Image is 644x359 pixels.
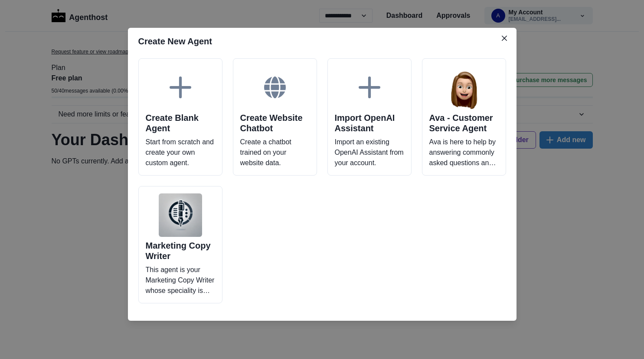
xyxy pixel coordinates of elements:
[128,28,517,55] header: Create New Agent
[240,113,310,133] h2: Create Website Chatbot
[159,193,202,237] img: Marketing Copy Writer
[335,113,404,133] h2: Import OpenAI Assistant
[497,31,511,45] button: Close
[442,66,486,109] img: Ava - Customer Service Agent
[335,137,404,168] p: Import an existing OpenAI Assistant from your account.
[146,113,215,133] h2: Create Blank Agent
[429,137,499,168] p: Ava is here to help by answering commonly asked questions and more!
[429,113,499,133] h2: Ava - Customer Service Agent
[146,265,215,296] p: This agent is your Marketing Copy Writer whose speciality is helping you craft copy that speaks t...
[240,137,310,168] p: Create a chatbot trained on your website data.
[146,240,215,261] h2: Marketing Copy Writer
[146,137,215,168] p: Start from scratch and create your own custom agent.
